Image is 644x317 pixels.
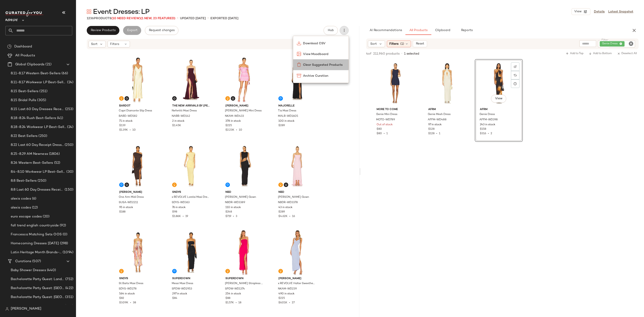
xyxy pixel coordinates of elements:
span: Dashboard [14,44,32,49]
span: $225 [225,124,232,128]
span: euro escape codes [11,214,42,219]
span: View Moodboard [303,52,345,57]
img: svg%3e [514,65,517,68]
span: MOTO-WD789 [376,118,395,122]
span: 378 in stock [225,119,241,123]
span: 8.22 Best Sellers [11,134,38,139]
span: • [181,215,185,218]
span: Global Clipboards [15,62,44,67]
span: MAJORELLE [278,104,316,108]
span: (351) [64,295,73,300]
span: NBD [225,190,263,194]
span: NKAM-WD239 [278,287,297,291]
span: AFFM-WD488 [428,118,447,122]
span: $82 [119,296,124,300]
p: Exported [DATE] [210,16,238,21]
img: cfy_white_logo.C9jOOHJF.svg [5,10,43,17]
span: 18 [238,301,241,304]
span: (440) [46,268,56,273]
span: Revolve [5,15,18,23]
span: All Products [15,53,35,58]
span: Deselect All [617,52,637,55]
span: (41) [56,116,63,121]
span: 490 in stock [278,292,294,296]
span: alexis codes [11,196,31,201]
span: 8.26 Western Best-Sellers [11,160,53,166]
button: Hub [324,26,338,35]
span: 71 in stock [119,119,133,123]
span: Filters [110,42,119,47]
span: $248 [225,210,232,214]
span: $139 [119,124,125,128]
span: (10 Need Review) [111,17,141,20]
img: svg%3e [514,74,517,77]
span: SDYS-WD278 [119,287,137,291]
span: The New Arrivals by [PERSON_NAME] [172,104,210,108]
span: Clear Suggested Products [303,63,345,67]
img: MALR-WD1605_V1.jpg [275,57,320,102]
span: Filters [389,42,398,46]
span: 1236 [87,17,94,20]
span: SPDW-WD1374 [225,287,245,291]
span: Bachelorette Party Guest: [GEOGRAPHIC_DATA] [11,304,64,309]
span: SUSA-WD2211 [119,201,138,205]
span: Download CSV [303,41,345,46]
span: Baby Shower Dresses [11,268,46,273]
span: $6.01K [278,301,287,304]
span: • [382,132,386,135]
img: SUSA-WD2211_V1.jpg [116,143,161,189]
span: 76 in stock [172,206,186,210]
span: 10 [132,129,136,132]
span: 297 in stock [172,292,187,296]
span: AI Recommendations [369,29,402,32]
img: svg%3e [285,183,287,186]
img: MOTO-WD789_V1.jpg [373,61,418,106]
span: $1.45K [172,124,181,128]
span: [PERSON_NAME] Gown [225,195,256,199]
span: (250) [38,134,47,139]
span: Add to Bottom [589,52,612,55]
span: [PERSON_NAME] [225,104,263,108]
span: MALR-WD1605 [278,114,298,118]
span: SNDYS [119,277,157,281]
span: BARD-WD582 [119,114,137,118]
button: View [572,8,590,15]
span: 8.11-8.17 Workwear LP Best-Sellers [11,80,66,85]
img: NARR-WD142_V1.jpg [169,57,214,102]
span: Latin Heritage Month Brands- DO NOT DELETE [11,250,62,255]
span: Genie Mini Dress [376,113,397,117]
span: (6) [31,196,36,201]
span: 8.25-8.29 AM Newness [11,151,48,157]
span: Curations [15,259,31,264]
span: St Barts Maxi Dress [119,282,143,286]
span: View [495,97,502,100]
span: $225 [278,296,285,300]
span: SNDYS [172,190,210,194]
span: • [434,132,439,135]
img: svg%3e [173,97,176,100]
span: (422) [64,286,73,291]
span: 211,960 products [373,51,400,56]
span: (12) [31,205,38,210]
span: [PERSON_NAME] Gown [278,195,309,199]
span: Capri Diamonte Slip Dress [119,109,152,113]
span: $1.57K [225,301,234,304]
span: (1 New, 23 Featured) [141,17,175,20]
span: • [234,301,238,304]
span: AFFM-WD398 [479,118,498,122]
i: Clear Filter [628,41,634,46]
span: 8.8 Best-Sellers [11,178,37,183]
span: Bachelorette Party Guest: Landing Page [11,277,64,282]
span: Genie Dress [479,113,495,117]
img: svg%3e [297,73,301,78]
span: Archive Curation [303,74,345,78]
span: x REVOLVE Lorelai Maxi Dress [172,195,210,199]
span: [PERSON_NAME] [119,190,157,194]
span: (251) [38,89,47,94]
span: 27 [292,301,295,304]
img: NKAM-WD433_V1.jpg [222,57,267,102]
span: All Products [409,29,428,32]
button: View [491,95,506,103]
span: (250) [37,178,46,183]
img: svg%3e [232,97,234,100]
